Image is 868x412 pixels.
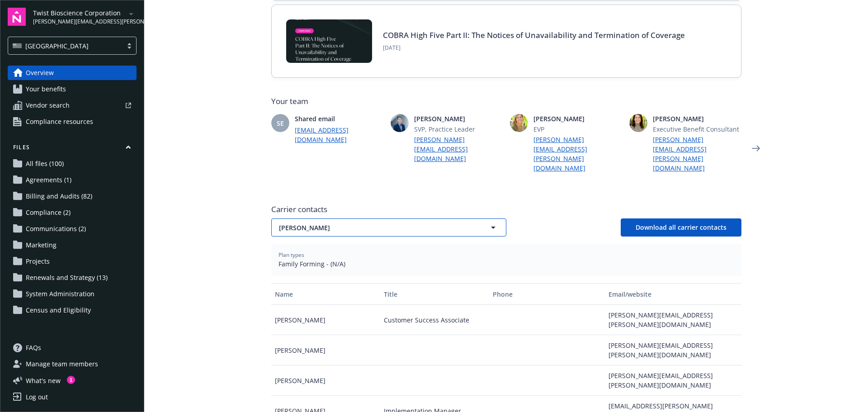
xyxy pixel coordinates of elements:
a: Your benefits [8,82,137,96]
span: What ' s new [26,376,61,385]
a: [PERSON_NAME][EMAIL_ADDRESS][PERSON_NAME][DOMAIN_NAME] [653,135,741,173]
button: Download all carrier contacts [621,218,741,237]
span: Twist Bioscience Corporation [33,8,126,18]
span: Your team [271,96,741,107]
span: System Administration [26,287,94,301]
button: Name [271,283,380,305]
button: Files [8,143,137,155]
img: photo [510,114,528,132]
a: Overview [8,66,137,80]
span: Vendor search [26,98,70,113]
a: Vendor search [8,98,137,113]
span: All files (100) [26,156,64,171]
span: FAQs [26,341,41,355]
img: photo [391,114,409,132]
img: photo [629,114,647,132]
a: arrowDropDown [126,8,137,19]
a: Renewals and Strategy (13) [8,270,137,285]
span: [PERSON_NAME][EMAIL_ADDRESS][PERSON_NAME][DOMAIN_NAME] [33,18,126,26]
span: SVP, Practice Leader [414,124,503,134]
span: Billing and Audits (82) [26,189,92,204]
span: Renewals and Strategy (13) [26,270,108,285]
div: Customer Success Associate [380,305,489,335]
a: Marketing [8,238,137,252]
span: Agreements (1) [26,173,71,187]
img: navigator-logo.svg [8,8,26,26]
span: [PERSON_NAME] [533,114,622,123]
span: Shared email [295,114,383,123]
span: Overview [26,66,54,80]
a: Agreements (1) [8,173,137,187]
span: Family Forming - (N/A) [278,259,734,269]
a: COBRA High Five Part II: The Notices of Unavailability and Termination of Coverage [383,30,685,40]
span: [PERSON_NAME] [279,223,467,232]
span: Your benefits [26,82,66,96]
a: [EMAIL_ADDRESS][DOMAIN_NAME] [295,125,383,144]
button: Title [380,283,489,305]
span: [GEOGRAPHIC_DATA] [13,41,118,51]
span: [PERSON_NAME] [653,114,741,123]
span: SE [277,118,284,128]
a: Compliance (2) [8,205,137,220]
span: Download all carrier contacts [636,223,726,232]
div: Email/website [609,289,737,299]
span: Communications (2) [26,222,86,236]
button: [PERSON_NAME] [271,218,506,237]
button: What's new1 [8,376,75,385]
button: Email/website [605,283,741,305]
span: Executive Benefit Consultant [653,124,741,134]
a: [PERSON_NAME][EMAIL_ADDRESS][DOMAIN_NAME] [414,135,503,163]
div: [PERSON_NAME][EMAIL_ADDRESS][PERSON_NAME][DOMAIN_NAME] [605,305,741,335]
a: Billing and Audits (82) [8,189,137,204]
div: Title [384,289,486,299]
span: Carrier contacts [271,204,741,215]
a: Manage team members [8,357,137,371]
a: All files (100) [8,156,137,171]
img: BLOG-Card Image - Compliance - COBRA High Five Pt 2 - 08-21-25.jpg [286,19,372,63]
span: Manage team members [26,357,98,371]
span: Projects [26,254,50,269]
a: Census and Eligibility [8,303,137,317]
span: [PERSON_NAME] [414,114,503,123]
div: [PERSON_NAME][EMAIL_ADDRESS][PERSON_NAME][DOMAIN_NAME] [605,365,741,396]
span: [DATE] [383,44,685,52]
div: 1 [67,376,75,384]
a: [PERSON_NAME][EMAIL_ADDRESS][PERSON_NAME][DOMAIN_NAME] [533,135,622,173]
span: Compliance (2) [26,205,71,220]
div: Phone [493,289,601,299]
a: Compliance resources [8,114,137,129]
a: Projects [8,254,137,269]
div: [PERSON_NAME] [271,335,380,365]
div: [PERSON_NAME] [271,305,380,335]
button: Phone [489,283,605,305]
span: Census and Eligibility [26,303,91,317]
span: [GEOGRAPHIC_DATA] [25,41,89,51]
div: [PERSON_NAME] [271,365,380,396]
a: System Administration [8,287,137,301]
span: Plan types [278,251,734,259]
span: Compliance resources [26,114,93,129]
span: Marketing [26,238,57,252]
button: Twist Bioscience Corporation[PERSON_NAME][EMAIL_ADDRESS][PERSON_NAME][DOMAIN_NAME]arrowDropDown [33,8,137,26]
a: FAQs [8,341,137,355]
div: Log out [26,390,48,404]
div: [PERSON_NAME][EMAIL_ADDRESS][PERSON_NAME][DOMAIN_NAME] [605,335,741,365]
a: Next [749,141,763,156]
div: Name [275,289,377,299]
span: EVP [533,124,622,134]
a: Communications (2) [8,222,137,236]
